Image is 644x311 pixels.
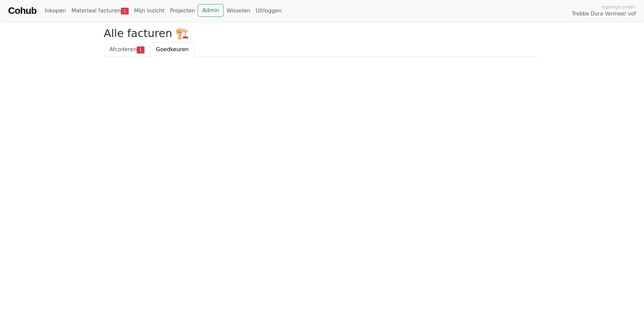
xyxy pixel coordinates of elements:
[253,4,284,18] a: Uitloggen
[121,8,129,14] span: 1
[109,46,137,53] span: Afcoderen
[150,42,194,57] a: Goedkeuren
[156,46,189,53] span: Goedkeuren
[602,4,636,10] span: Ingelogd onder:
[167,4,198,18] a: Projecten
[69,4,131,18] a: Materiaal facturen1
[198,4,224,17] a: Admin
[104,42,150,57] a: Afcoderen1
[572,10,636,18] span: Trebbe Dura Vermeer vof
[137,46,144,53] span: 1
[8,3,36,19] a: Cohub
[224,4,253,18] a: Wisselen
[104,27,540,40] h2: Alle facturen 🏗️
[42,4,68,18] a: Inkopen
[131,4,167,18] a: Mijn inzicht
